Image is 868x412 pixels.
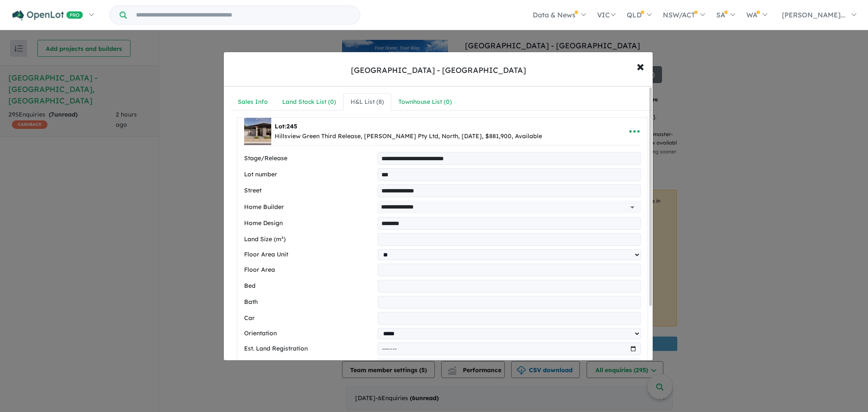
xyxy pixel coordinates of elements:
div: Townhouse List ( 0 ) [398,97,452,107]
span: [PERSON_NAME]... [782,11,846,19]
div: Hillsview Green Third Release, [PERSON_NAME] Pty Ltd, North, [DATE], $881,900, Available [275,131,542,142]
label: Home Builder [244,202,374,212]
label: Stage/Release [244,153,374,164]
button: Open [626,201,638,213]
label: Home Design [244,218,374,228]
div: Sales Info [238,97,268,107]
div: H&L List ( 8 ) [351,97,384,107]
label: Floor Area Unit [244,250,374,260]
div: [GEOGRAPHIC_DATA] - [GEOGRAPHIC_DATA] [351,65,526,76]
label: Floor Area [244,265,374,275]
label: Lot number [244,170,374,180]
b: Lot: [275,122,297,130]
img: Openlot PRO Logo White [12,10,83,21]
label: Orientation [244,328,374,339]
label: Est. Completion [244,360,374,370]
label: Est. Land Registration [244,344,374,354]
label: Bath [244,297,374,307]
label: Street [244,186,374,196]
label: Bed [244,281,374,291]
img: Hillsview%20Green%20Estate%20-%20Angle%20Vale%20-%20Lot%20245___1723943887_1.jpg [244,118,271,145]
label: Land Size (m²) [244,234,374,245]
label: Car [244,313,374,323]
span: 245 [287,122,297,130]
div: Land Stock List ( 0 ) [282,97,336,107]
span: × [637,57,644,75]
input: Try estate name, suburb, builder or developer [128,6,358,24]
